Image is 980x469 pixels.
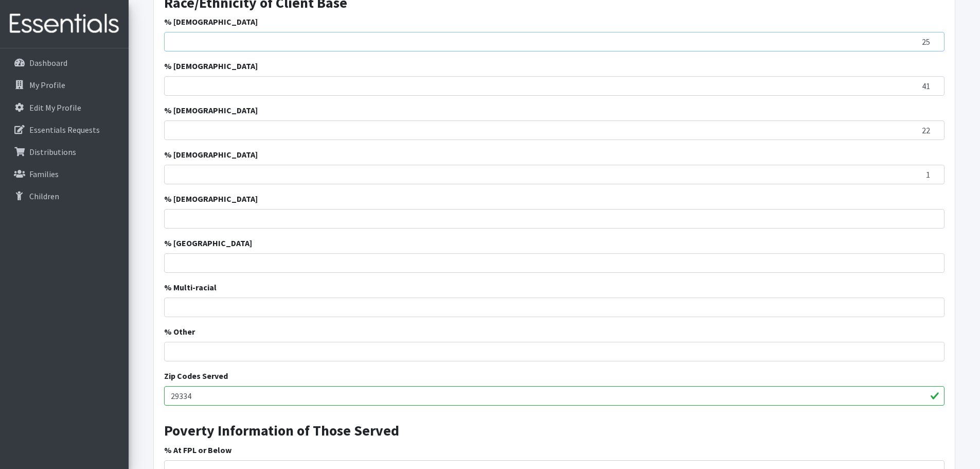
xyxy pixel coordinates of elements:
p: My Profile [29,80,65,90]
a: Distributions [4,142,124,162]
a: Families [4,164,124,184]
label: % [DEMOGRAPHIC_DATA] [164,148,258,161]
label: % At FPL or Below [164,444,231,456]
a: My Profile [4,75,124,95]
p: Edit My Profile [29,102,81,113]
a: Dashboard [4,53,124,73]
p: Distributions [29,147,76,157]
label: % [DEMOGRAPHIC_DATA] [164,60,258,72]
label: % Multi-racial [164,281,217,293]
label: % [DEMOGRAPHIC_DATA] [164,15,258,28]
img: HumanEssentials [4,7,124,41]
a: Edit My Profile [4,97,124,118]
label: % [DEMOGRAPHIC_DATA] [164,104,258,116]
p: Dashboard [29,58,67,68]
a: Essentials Requests [4,119,124,140]
p: Families [29,169,59,179]
label: % Other [164,325,195,338]
a: Children [4,186,124,206]
label: % [GEOGRAPHIC_DATA] [164,237,252,249]
label: Zip Codes Served [164,370,228,382]
p: Children [29,191,59,201]
label: % [DEMOGRAPHIC_DATA] [164,193,258,205]
p: Essentials Requests [29,125,100,135]
strong: Poverty Information of Those Served [164,421,399,440]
